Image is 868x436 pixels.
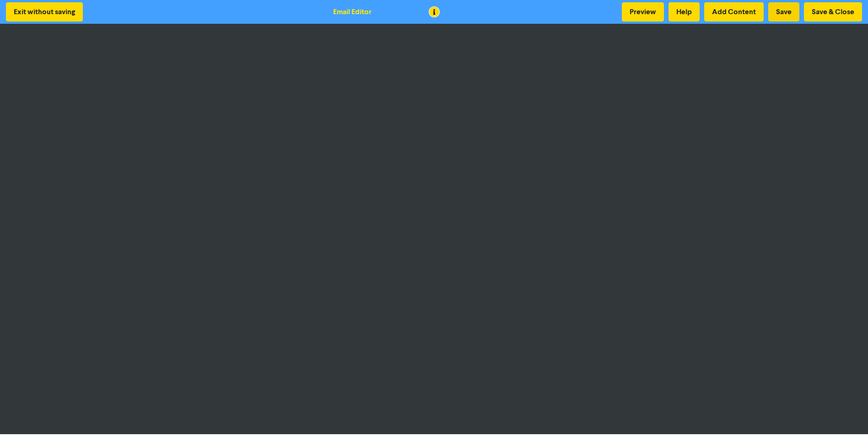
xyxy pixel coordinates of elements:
div: Email Editor [333,6,372,17]
button: Preview [622,2,664,21]
button: Help [669,2,700,21]
button: Save & Close [804,2,862,21]
button: Exit without saving [6,2,83,21]
button: Add Content [704,2,764,21]
button: Save [768,2,799,21]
